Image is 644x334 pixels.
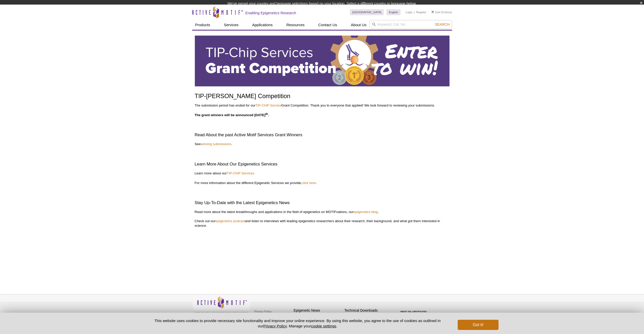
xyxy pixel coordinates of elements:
button: Got it! [458,320,498,330]
p: The submission period has ended for our Grant Competition. Thank you to everyone that applied! We... [195,103,450,108]
p: For more information about the different Epigenetic Services we provide, . [195,181,450,185]
a: ABOUT SSL CERTIFICATES [400,311,427,312]
h1: TIP-[PERSON_NAME] Competition [195,93,450,100]
a: epigenetics blog [354,210,378,214]
p: Read more about the latest breakthroughs and applications in the field of epigenetics on MOTIFvat... [195,210,450,228]
a: Applications [249,20,276,30]
span: Search [435,22,450,26]
h2: Read About the past Active Motif Services Grant Winners [195,132,450,138]
img: Active Motif TIP-ChIP Services Grant Competition [195,36,450,86]
a: Login [406,10,412,14]
a: Resources [283,20,308,30]
a: TIP-ChIP Service [255,103,281,107]
p: Learn more about our [195,171,450,176]
a: Contact Us [315,20,340,30]
table: Click to Verify - This site chose Symantec SSL for secure e-commerce and confidential communicati... [395,303,433,314]
strong: The grant winners will be announced [DATE] . [195,113,269,117]
p: See . [195,142,450,146]
img: Your Cart [432,11,434,13]
h2: Enabling Epigenetics Research [245,11,296,15]
h2: Learn More About Our Epigenetics Services [195,161,450,167]
a: Register [416,10,426,14]
h4: Epigenetic News [294,308,342,313]
a: epigenetics podcast [216,219,245,223]
button: cookie settings [311,324,336,328]
a: click here [302,181,316,185]
a: Cart [432,10,440,14]
li: | [414,9,415,15]
sup: th [265,112,268,115]
button: Search [433,22,451,27]
h4: Technical Downloads [344,308,393,313]
a: winning submissions [201,142,231,146]
li: (0 items) [432,9,452,15]
a: Products [192,20,213,30]
a: Privacy Policy [263,324,287,328]
a: [GEOGRAPHIC_DATA] [350,9,384,15]
a: English [386,9,401,15]
a: Privacy Policy [253,308,273,315]
h2: Stay Up-To-Date with the Latest Epigenetics News [195,200,450,206]
img: Change Here [354,4,367,16]
a: TIP-ChIP Services [227,171,254,175]
a: Services [221,20,242,30]
img: Active Motif, [192,294,251,315]
input: Keyword, Cat. No. [370,20,452,29]
p: This website uses cookies to provide necessary site functionality and improve your online experie... [146,318,450,329]
a: About Us [348,20,370,30]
